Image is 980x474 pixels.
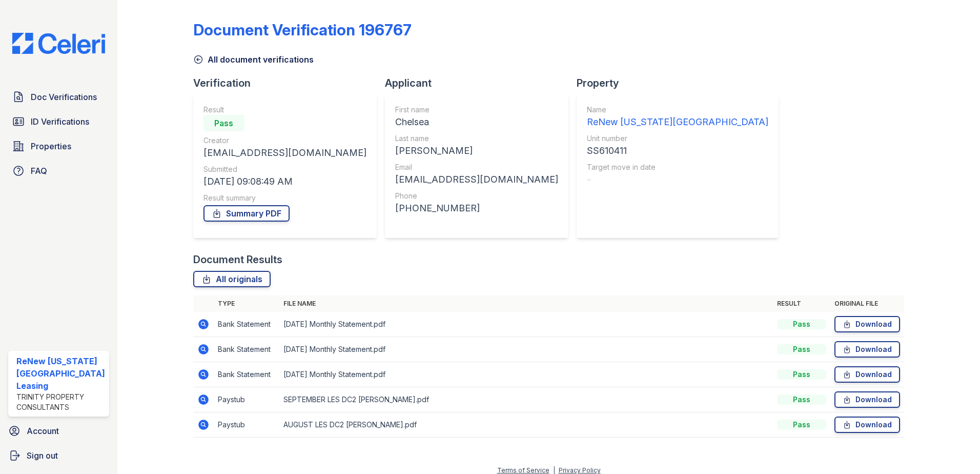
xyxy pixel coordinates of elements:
[203,164,366,174] div: Submitted
[497,466,549,474] a: Terms of Service
[279,295,773,312] th: File name
[559,466,601,474] a: Privacy Policy
[214,362,279,387] td: Bank Statement
[203,105,366,115] div: Result
[31,115,89,128] span: ID Verifications
[27,425,59,437] span: Account
[4,33,113,54] img: CE_Logo_Blue-a8612792a0a2168367f1c8372b55b34899dd931a85d93a1a3d3e32e68fde9ad4.png
[577,76,787,90] div: Property
[203,174,366,189] div: [DATE] 09:08:49 AM
[587,172,768,187] div: -
[16,355,105,392] div: ReNew [US_STATE][GEOGRAPHIC_DATA] Leasing
[214,337,279,362] td: Bank Statement
[203,146,366,160] div: [EMAIL_ADDRESS][DOMAIN_NAME]
[395,105,558,115] div: First name
[193,76,385,90] div: Verification
[214,412,279,438] td: Paystub
[385,76,577,90] div: Applicant
[8,87,109,107] a: Doc Verifications
[395,133,558,144] div: Last name
[279,412,773,438] td: AUGUST LES DC2 [PERSON_NAME].pdf
[4,421,113,441] a: Account
[193,271,271,287] a: All originals
[395,162,558,172] div: Email
[587,105,768,129] a: Name ReNew [US_STATE][GEOGRAPHIC_DATA]
[214,295,279,312] th: Type
[27,449,58,462] span: Sign out
[834,366,900,383] a: Download
[834,417,900,433] a: Download
[193,53,314,66] a: All document verifications
[31,165,47,177] span: FAQ
[587,115,768,129] div: ReNew [US_STATE][GEOGRAPHIC_DATA]
[31,140,71,152] span: Properties
[777,394,826,405] div: Pass
[395,172,558,187] div: [EMAIL_ADDRESS][DOMAIN_NAME]
[8,136,109,156] a: Properties
[214,387,279,412] td: Paystub
[553,466,555,474] div: |
[395,201,558,215] div: [PHONE_NUMBER]
[203,193,366,203] div: Result summary
[777,319,826,329] div: Pass
[777,344,826,354] div: Pass
[773,295,830,312] th: Result
[203,205,290,222] a: Summary PDF
[8,161,109,181] a: FAQ
[193,252,282,267] div: Document Results
[279,362,773,387] td: [DATE] Monthly Statement.pdf
[203,135,366,146] div: Creator
[587,105,768,115] div: Name
[777,420,826,430] div: Pass
[279,312,773,337] td: [DATE] Monthly Statement.pdf
[834,391,900,408] a: Download
[203,115,244,131] div: Pass
[395,115,558,129] div: Chelsea
[193,21,412,39] div: Document Verification 196767
[830,295,904,312] th: Original file
[587,144,768,158] div: SS610411
[16,392,105,412] div: Trinity Property Consultants
[8,111,109,132] a: ID Verifications
[214,312,279,337] td: Bank Statement
[395,144,558,158] div: [PERSON_NAME]
[777,369,826,380] div: Pass
[587,133,768,144] div: Unit number
[834,341,900,358] a: Download
[279,387,773,412] td: SEPTEMBER LES DC2 [PERSON_NAME].pdf
[279,337,773,362] td: [DATE] Monthly Statement.pdf
[4,445,113,466] a: Sign out
[587,162,768,172] div: Target move in date
[834,316,900,332] a: Download
[395,191,558,201] div: Phone
[31,91,97,103] span: Doc Verifications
